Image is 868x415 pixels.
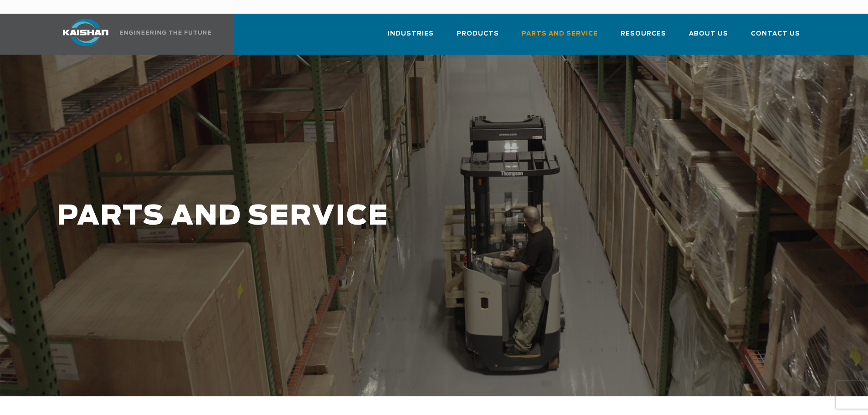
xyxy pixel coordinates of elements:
span: About Us [689,29,728,39]
a: Parts and Service [522,22,598,53]
span: Contact Us [751,29,800,39]
a: Resources [621,22,666,53]
img: kaishan logo [51,19,120,46]
h1: PARTS AND SERVICE [57,201,684,232]
a: Kaishan USA [51,14,213,55]
span: Resources [621,29,666,39]
a: Products [457,22,499,53]
span: Industries [388,29,434,39]
a: Contact Us [751,22,800,53]
a: About Us [689,22,728,53]
a: Industries [388,22,434,53]
span: Parts and Service [522,29,598,39]
span: Products [457,29,499,39]
img: Engineering the future [120,31,211,35]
